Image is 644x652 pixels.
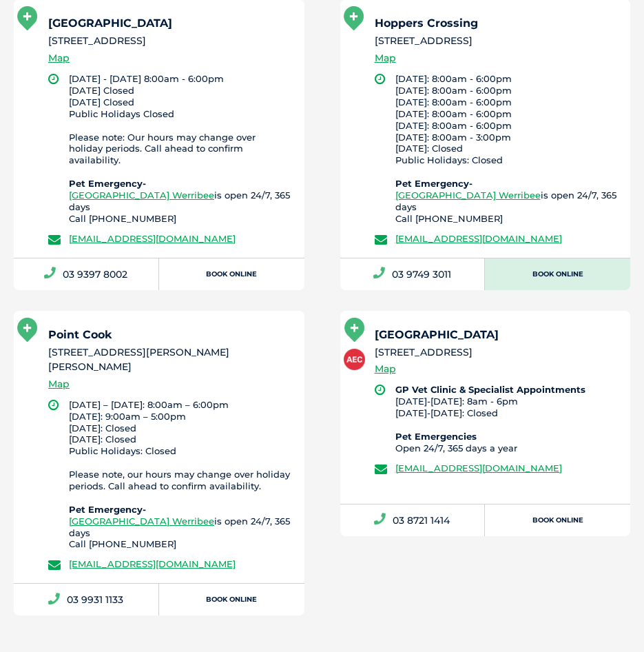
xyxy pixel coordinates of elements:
[375,345,619,360] li: [STREET_ADDRESS]
[48,329,292,340] h5: Point Cook
[375,329,619,340] h5: [GEOGRAPHIC_DATA]
[395,384,585,395] b: GP Vet Clinic & Specialist Appointments
[69,399,292,551] li: [DATE] – [DATE]: 8:00am – 6:00pm [DATE]: 9:00am – 5:00pm [DATE]: Closed [DATE]: Closed Public Hol...
[340,505,486,536] a: 03 8721 1414
[395,233,562,244] a: [EMAIL_ADDRESS][DOMAIN_NAME]
[395,462,562,473] a: [EMAIL_ADDRESS][DOMAIN_NAME]
[48,34,292,48] li: [STREET_ADDRESS]
[69,504,146,515] b: Pet Emergency-
[69,558,236,569] a: [EMAIL_ADDRESS][DOMAIN_NAME]
[340,258,486,290] a: 03 9749 3011
[375,50,396,66] a: Map
[395,73,619,225] li: [DATE]: 8:00am - 6:00pm [DATE]: 8:00am - 6:00pm [DATE]: 8:00am - 6:00pm [DATE]: 8:00am - 6:00pm [...
[395,190,541,201] a: [GEOGRAPHIC_DATA] Werribee
[485,258,630,290] a: Book Online
[485,505,630,536] a: Book Online
[69,516,214,527] a: [GEOGRAPHIC_DATA] Werribee
[159,584,304,615] a: Book Online
[48,345,292,375] li: [STREET_ADDRESS][PERSON_NAME][PERSON_NAME]
[14,258,159,290] a: 03 9397 8002
[48,376,70,392] a: Map
[375,361,396,377] a: Map
[159,258,304,290] a: Book Online
[69,178,146,189] b: Pet Emergency-
[375,18,619,29] h5: Hoppers Crossing
[395,384,619,454] li: [DATE]-[DATE]: 8am - 6pm [DATE]-[DATE]: Closed Open 24/7, 365 days a year
[14,584,159,615] a: 03 9931 1133
[375,34,619,48] li: [STREET_ADDRESS]
[48,50,70,66] a: Map
[69,190,214,201] a: [GEOGRAPHIC_DATA] Werribee
[395,178,472,189] b: Pet Emergency-
[395,431,477,442] b: Pet Emergencies
[69,233,236,244] a: [EMAIL_ADDRESS][DOMAIN_NAME]
[69,73,292,225] li: [DATE] - [DATE] 8:00am - 6:00pm [DATE] Closed [DATE] Closed Public Holidays Closed Please note: O...
[48,18,292,29] h5: [GEOGRAPHIC_DATA]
